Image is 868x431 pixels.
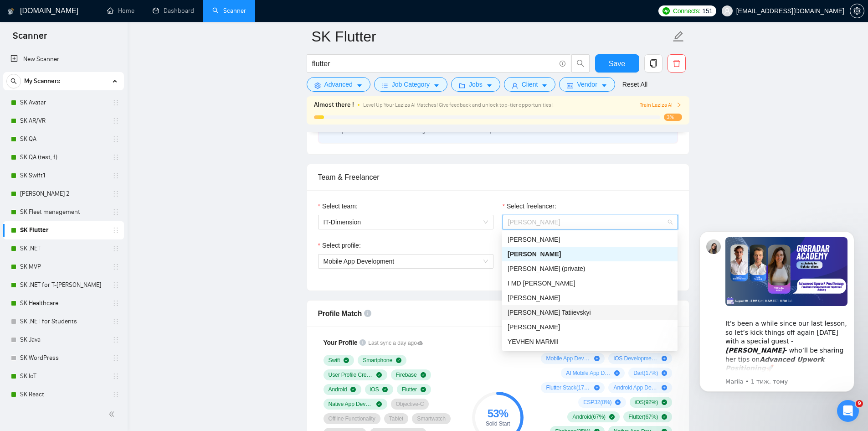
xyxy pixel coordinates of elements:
[318,164,678,190] div: Team & Freelancer
[312,25,671,48] input: Scanner name...
[571,54,590,73] button: search
[10,50,117,68] a: New Scanner
[112,318,119,325] span: holder
[508,294,560,301] span: [PERSON_NAME]
[572,413,606,421] span: Android ( 67 %)
[20,294,107,312] a: SK Healthcare
[662,414,667,420] span: check-circle
[318,310,362,317] span: Profile Match
[24,72,60,90] span: My Scanners
[356,82,363,89] span: caret-down
[382,387,388,392] span: check-circle
[389,415,404,422] span: Tablet
[613,384,658,391] span: Android App Development ( 8 %)
[112,154,119,161] span: holder
[702,6,712,16] span: 151
[363,102,554,108] span: Level Up Your Laziza AI Matches! Give feedback and unlock top-tier opportunities !
[329,371,373,379] span: User Profile Creation
[402,386,417,393] span: Flutter
[559,77,615,92] button: idcardVendorcaret-down
[577,79,597,89] span: Vendor
[850,7,864,15] span: setting
[107,7,134,15] a: homeHome
[324,215,488,229] span: IT-Dimension
[396,371,417,379] span: Firebase
[374,77,447,92] button: barsJob Categorycaret-down
[20,239,107,258] a: SK .NET
[856,400,863,407] span: 9
[609,58,625,69] span: Save
[613,355,658,362] span: iOS Development ( 33 %)
[112,281,119,289] span: holder
[560,61,565,67] span: info-circle
[7,78,21,84] span: search
[541,82,548,89] span: caret-down
[662,385,667,390] span: plus-circle
[153,7,194,15] a: dashboardDashboard
[508,236,560,243] span: [PERSON_NAME]
[20,185,107,203] a: [PERSON_NAME] 2
[329,357,340,364] span: Swift
[112,300,119,307] span: holder
[614,370,620,376] span: plus-circle
[8,4,14,19] img: logo
[472,421,524,426] div: Solid Start
[686,218,868,406] iframe: Intercom notifications повідомлення
[318,201,358,211] label: Select team:
[363,357,392,364] span: Smartphone
[472,408,524,419] div: 53 %
[6,74,21,88] button: search
[108,410,118,419] span: double-left
[112,99,119,106] span: holder
[583,399,611,406] span: ESP32 ( 8 %)
[451,77,500,92] button: folderJobscaret-down
[724,8,730,14] span: user
[668,59,685,68] span: delete
[673,6,700,16] span: Connects:
[20,331,107,349] a: SK Java
[567,82,573,89] span: idcard
[20,93,107,112] a: SK Avatar
[421,372,426,378] span: check-circle
[20,148,107,166] a: SK QA (test, f)
[508,323,560,331] span: [PERSON_NAME]
[486,82,493,89] span: caret-down
[212,7,246,15] a: searchScanner
[20,166,107,185] a: SK Swift1
[368,339,423,348] span: Last sync a day ago
[508,280,575,287] span: I MD [PERSON_NAME]
[662,370,667,376] span: plus-circle
[622,79,647,89] a: Reset All
[504,77,556,92] button: userClientcaret-down
[314,100,354,110] span: Almost there !
[459,82,465,89] span: folder
[644,54,663,73] button: copy
[662,400,667,405] span: check-circle
[594,356,600,361] span: plus-circle
[20,349,107,367] a: SK WordPress
[546,384,591,391] span: Flutter Stack ( 17 %)
[112,208,119,216] span: holder
[360,339,366,346] span: info-circle
[344,358,349,363] span: check-circle
[382,82,388,89] span: bars
[112,190,119,197] span: holder
[546,355,591,362] span: Mobile App Development ( 92 %)
[396,358,401,363] span: check-circle
[396,400,424,408] span: Objective-C
[20,367,107,385] a: SK IoT
[508,309,591,316] span: [PERSON_NAME] Tatiievskyi
[324,258,395,265] span: Mobile App Development
[370,386,379,393] span: iOS
[20,312,107,331] a: SK .NET for Students
[850,7,864,15] a: setting
[376,372,382,378] span: check-circle
[20,130,107,148] a: SK QA
[664,114,682,121] span: 3%
[329,400,373,408] span: Native App Development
